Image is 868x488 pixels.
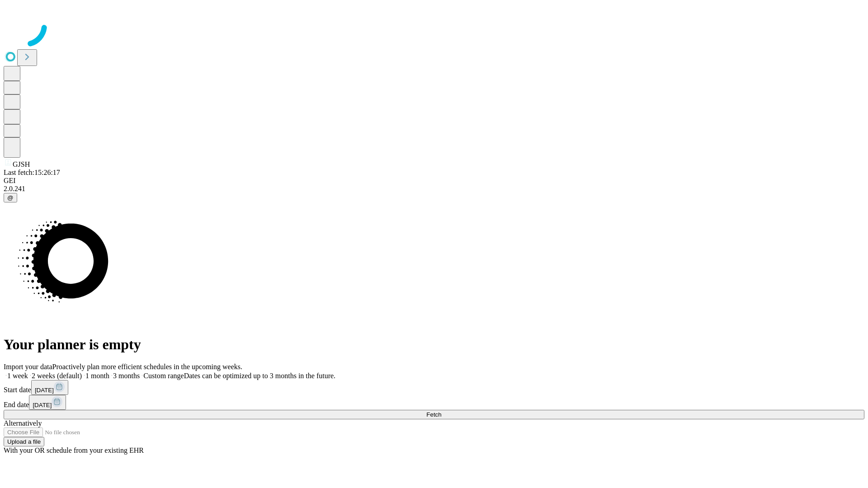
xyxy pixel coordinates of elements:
[13,160,30,168] span: GJSH
[4,395,864,410] div: End date
[29,395,66,410] button: [DATE]
[426,411,441,418] span: Fetch
[113,372,140,380] span: 3 months
[4,185,864,193] div: 2.0.241
[31,380,68,395] button: [DATE]
[4,380,864,395] div: Start date
[52,363,242,371] span: Proactively plan more efficient schedules in the upcoming weeks.
[33,402,52,408] span: [DATE]
[7,372,28,380] span: 1 week
[4,419,42,427] span: Alternatively
[4,437,44,446] button: Upload a file
[35,387,54,394] span: [DATE]
[4,177,864,185] div: GEI
[4,410,864,419] button: Fetch
[4,336,864,353] h1: Your planner is empty
[184,372,335,380] span: Dates can be optimized up to 3 months in the future.
[4,193,17,202] button: @
[4,169,60,176] span: Last fetch: 15:26:17
[4,446,144,454] span: With your OR schedule from your existing EHR
[143,372,184,380] span: Custom range
[32,372,82,380] span: 2 weeks (default)
[4,363,52,371] span: Import your data
[7,194,14,201] span: @
[85,372,109,380] span: 1 month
